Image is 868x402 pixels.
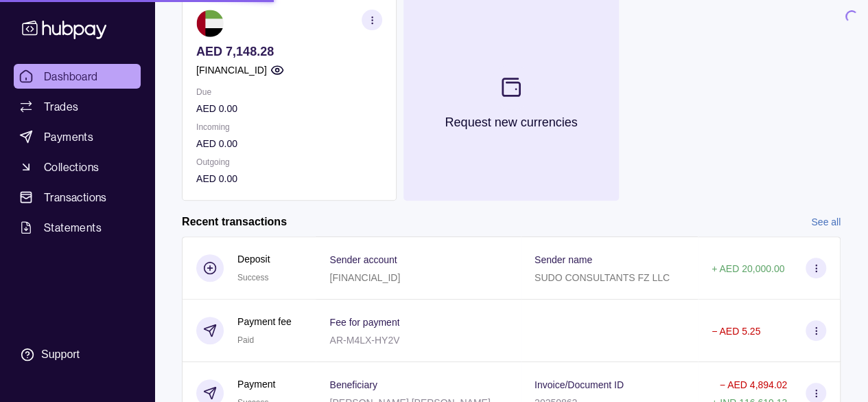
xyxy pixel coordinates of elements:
a: Transactions [14,185,141,210]
p: − AED 4,894.02 [720,379,787,390]
a: See all [811,214,841,230]
p: Payment fee [237,314,292,329]
span: Dashboard [44,68,98,85]
p: AED 0.00 [196,171,382,186]
p: Fee for payment [329,317,399,328]
p: Due [196,85,382,100]
p: + AED 20,000.00 [712,263,784,274]
p: AR-M4LX-HY2V [329,335,399,346]
p: Beneficiary [329,379,377,390]
p: Payment [237,377,275,392]
p: SUDO CONSULTANTS FZ LLC [535,272,670,283]
a: Trades [14,94,141,119]
p: AED 0.00 [196,101,382,116]
a: Statements [14,215,141,240]
span: Success [237,273,268,282]
p: Sender account [329,254,397,265]
p: Invoice/Document ID [535,379,624,390]
p: [FINANCIAL_ID] [196,63,267,78]
span: Statements [44,219,102,236]
div: Support [41,347,80,362]
span: Payments [44,129,93,145]
span: Transactions [44,189,107,205]
p: Request new currencies [445,115,577,130]
p: − AED 5.25 [712,326,760,337]
h2: Recent transactions [182,214,287,230]
span: Collections [44,159,99,175]
img: ae [196,10,224,37]
span: Trades [44,98,78,115]
p: Incoming [196,120,382,135]
p: [FINANCIAL_ID] [329,272,400,283]
p: AED 7,148.28 [196,44,382,59]
p: AED 0.00 [196,136,382,151]
a: Collections [14,155,141,179]
p: Sender name [535,254,592,265]
a: Support [14,340,141,369]
p: Outgoing [196,155,382,170]
a: Payments [14,124,141,149]
span: Paid [237,335,254,345]
a: Dashboard [14,64,141,89]
p: Deposit [237,252,270,267]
